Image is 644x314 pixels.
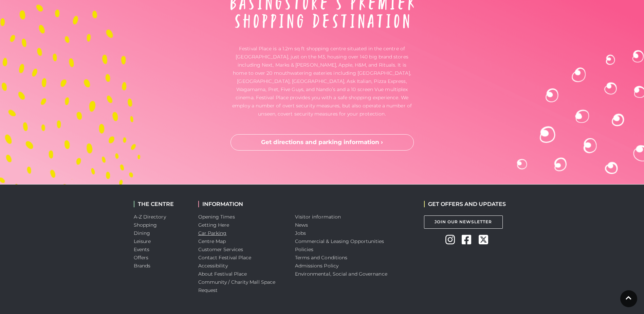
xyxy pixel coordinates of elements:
a: Brands [134,263,151,269]
a: Terms and Conditions [295,255,348,261]
a: Admissions Policy [295,263,339,269]
h2: THE CENTRE [134,201,188,207]
a: Policies [295,246,314,252]
h2: INFORMATION [198,201,285,207]
a: Car Parking [198,230,227,236]
h2: GET OFFERS AND UPDATES [424,201,506,207]
a: Shopping [134,222,157,228]
a: Jobs [295,230,306,236]
a: About Festival Place [198,271,247,277]
a: Get directions and parking information › [231,134,414,151]
a: Customer Services [198,246,243,252]
a: Community / Charity Mall Space Request [198,279,276,293]
a: Offers [134,255,149,261]
a: Contact Festival Place [198,255,252,261]
a: Visitor information [295,214,341,220]
a: Accessibility [198,263,228,269]
a: Commercial & Leasing Opportunities [295,238,384,244]
a: Centre Map [198,238,226,244]
a: Dining [134,230,150,236]
a: Join Our Newsletter [424,215,503,229]
p: Festival Place is a 1.2m sq ft shopping centre situated in the centre of [GEOGRAPHIC_DATA], just ... [231,45,414,118]
a: Getting Here [198,222,229,228]
a: Leisure [134,238,151,244]
a: Environmental, Social and Governance [295,271,387,277]
a: News [295,222,308,228]
a: Opening Times [198,214,235,220]
a: Events [134,246,150,252]
a: A-Z Directory [134,214,166,220]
